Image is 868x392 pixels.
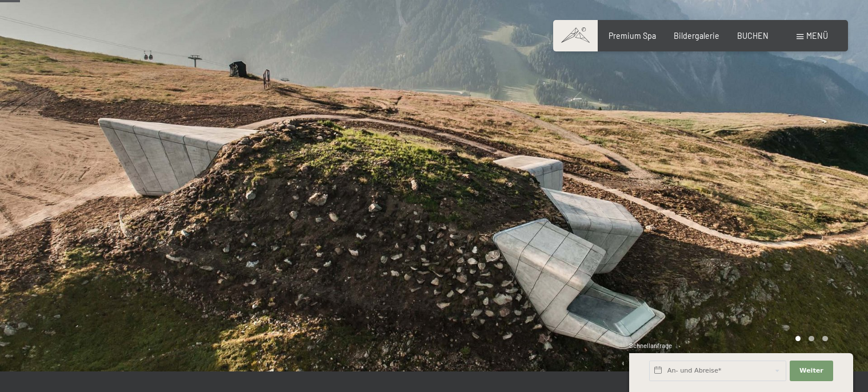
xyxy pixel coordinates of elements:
a: Bildergalerie [674,31,719,41]
span: Schnellanfrage [629,342,672,349]
a: Premium Spa [609,31,656,41]
div: Carousel Page 2 [809,336,814,342]
a: BUCHEN [737,31,769,41]
div: Carousel Page 3 [822,336,828,342]
button: Weiter [790,361,833,381]
span: Menü [806,31,828,41]
span: Weiter [799,366,823,375]
div: Carousel Pagination [791,336,828,342]
div: Carousel Page 1 (Current Slide) [795,336,801,342]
